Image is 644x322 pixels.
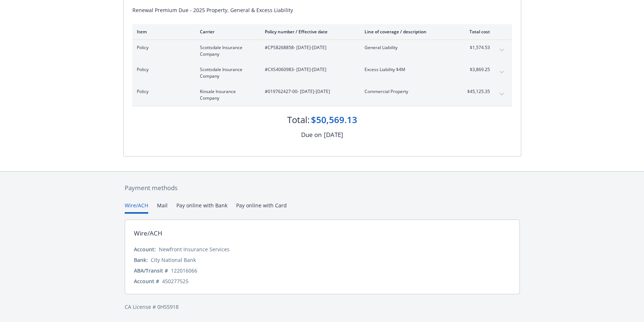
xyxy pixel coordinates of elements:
[132,84,512,106] div: PolicyKinsale Insurance Company#019762427-00- [DATE]-[DATE]Commercial Property$45,125.35expand co...
[176,201,227,214] button: Pay online with Bank
[265,66,353,73] span: #CXS4060983 - [DATE]-[DATE]
[324,130,343,140] div: [DATE]
[157,201,168,214] button: Mail
[137,29,188,35] div: Item
[287,114,310,126] div: Total:
[200,66,253,79] span: Scottsdale Insurance Company
[125,183,520,193] div: Payment methods
[134,245,156,253] div: Account:
[311,114,357,126] div: $50,569.13
[200,44,253,58] span: Scottsdale Insurance Company
[159,245,230,253] div: Newfront Insurance Services
[132,6,512,14] div: Renewal Premium Due - 2025 Property, General & Excess Liability
[200,29,253,35] div: Carrier
[137,44,188,51] span: Policy
[132,40,512,62] div: PolicyScottsdale Insurance Company#CPS8268858- [DATE]-[DATE]General Liability$1,574.53expand content
[365,29,451,35] div: Line of coverage / description
[462,66,490,73] span: $3,869.25
[365,44,451,51] span: General Liability
[162,277,189,285] div: 450277525
[200,88,253,101] span: Kinsale Insurance Company
[462,88,490,95] span: $45,125.35
[365,66,451,73] span: Excess Liability $4M
[134,267,168,274] div: ABA/Transit #
[462,29,490,35] div: Total cost
[496,66,508,78] button: expand content
[125,201,148,214] button: Wire/ACH
[496,44,508,56] button: expand content
[265,88,353,95] span: #019762427-00 - [DATE]-[DATE]
[134,256,148,264] div: Bank:
[134,229,162,238] div: Wire/ACH
[132,62,512,84] div: PolicyScottsdale Insurance Company#CXS4060983- [DATE]-[DATE]Excess Liability $4M$3,869.25expand c...
[365,88,451,95] span: Commercial Property
[265,29,353,35] div: Policy number / Effective date
[496,88,508,100] button: expand content
[137,88,188,95] span: Policy
[236,201,287,214] button: Pay online with Card
[125,303,520,311] div: CA License # 0H55918
[301,130,322,140] div: Due on
[462,44,490,51] span: $1,574.53
[134,277,159,285] div: Account #
[171,267,197,274] div: 122016066
[151,256,196,264] div: City National Bank
[265,44,353,51] span: #CPS8268858 - [DATE]-[DATE]
[137,66,188,73] span: Policy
